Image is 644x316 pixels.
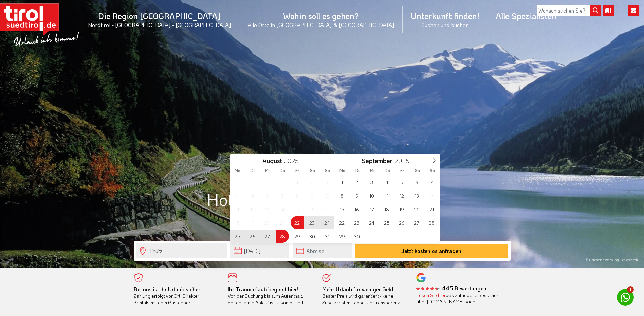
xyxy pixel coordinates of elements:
span: August 10, 2025 [320,189,334,202]
span: September 14, 2025 [425,189,438,202]
span: August 29, 2025 [291,230,304,243]
a: Lesen Sie hier [416,292,446,298]
span: September 23, 2025 [350,216,364,229]
span: September 15, 2025 [335,202,349,216]
input: Wo soll's hingehen? [136,243,227,258]
span: August 24, 2025 [320,216,334,229]
a: Wohin soll es gehen?Alle Orte in [GEOGRAPHIC_DATA] & [GEOGRAPHIC_DATA] [239,3,403,36]
span: August 17, 2025 [320,202,334,216]
span: September 20, 2025 [410,202,423,216]
span: Di [245,168,260,173]
span: September 16, 2025 [350,202,364,216]
span: Mi [365,168,380,173]
span: September 1, 2025 [335,175,349,189]
span: September 21, 2025 [425,202,438,216]
span: September 7, 2025 [425,175,438,189]
span: So [320,168,335,173]
span: Do [380,168,395,173]
span: September 12, 2025 [395,189,408,202]
span: September 24, 2025 [365,216,379,229]
span: September 29, 2025 [335,230,349,243]
span: August 9, 2025 [306,189,319,202]
span: September 3, 2025 [365,175,379,189]
input: Year [392,156,415,165]
span: September 22, 2025 [335,216,349,229]
span: September 30, 2025 [350,230,364,243]
span: September [362,158,392,164]
span: August 15, 2025 [291,202,304,216]
span: August 30, 2025 [306,230,319,243]
span: August 3, 2025 [320,175,334,189]
span: August 12, 2025 [246,202,259,216]
span: August 8, 2025 [291,189,304,202]
span: August 23, 2025 [306,216,319,229]
div: was zufriedene Besucher über [DOMAIN_NAME] sagen [416,292,500,305]
span: August 28, 2025 [276,230,289,243]
span: August [262,158,282,164]
a: Die Region [GEOGRAPHIC_DATA]Nordtirol - [GEOGRAPHIC_DATA] - [GEOGRAPHIC_DATA] [80,3,239,36]
i: Karte öffnen [603,5,614,16]
span: August 13, 2025 [261,202,274,216]
input: Year [282,156,305,165]
span: Mo [230,168,245,173]
b: Bei uns ist Ihr Urlaub sicher [134,285,200,293]
span: August 14, 2025 [276,202,289,216]
div: Von der Buchung bis zum Aufenthalt, der gesamte Ablauf ist unkompliziert [228,286,312,306]
span: September 25, 2025 [380,216,393,229]
input: Abreise [293,243,352,258]
small: Suchen und buchen [411,21,479,28]
h1: Hotels und Ferienwohnungen in [GEOGRAPHIC_DATA] [134,190,511,227]
input: Wonach suchen Sie? [537,5,601,16]
span: Do [275,168,290,173]
span: September 6, 2025 [410,175,423,189]
small: Alle Orte in [GEOGRAPHIC_DATA] & [GEOGRAPHIC_DATA] [247,21,394,28]
i: Kontakt [628,5,639,16]
span: September 18, 2025 [380,202,393,216]
span: Fr [395,168,410,173]
span: September 26, 2025 [395,216,408,229]
span: September 5, 2025 [395,175,408,189]
span: September 19, 2025 [395,202,408,216]
span: September 10, 2025 [365,189,379,202]
a: Alle Spezialisten [487,3,565,28]
div: Zahlung erfolgt vor Ort. Direkter Kontakt mit dem Gastgeber [134,286,218,306]
span: August 11, 2025 [231,202,244,216]
span: Di [350,168,365,173]
span: August 5, 2025 [246,189,259,202]
span: August 1, 2025 [291,175,304,189]
span: August 21, 2025 [276,216,289,229]
button: Jetzt kostenlos anfragen [355,244,508,258]
span: 1 [627,286,634,293]
a: 1 [617,289,634,306]
span: August 26, 2025 [246,230,259,243]
span: Sa [410,168,425,173]
a: Unterkunft finden!Suchen und buchen [403,3,487,36]
span: August 16, 2025 [306,202,319,216]
div: Bester Preis wird garantiert - keine Zusatzkosten - absolute Transparenz [322,286,406,306]
span: September 9, 2025 [350,189,364,202]
b: - 445 Bewertungen [416,284,486,292]
span: August 31, 2025 [320,230,334,243]
span: Mo [335,168,350,173]
span: August 4, 2025 [231,189,244,202]
span: So [425,168,440,173]
span: Mi [260,168,275,173]
span: September 13, 2025 [410,189,423,202]
span: August 2, 2025 [306,175,319,189]
span: September 2, 2025 [350,175,364,189]
input: Anreise [230,243,289,258]
span: August 20, 2025 [261,216,274,229]
span: August 27, 2025 [261,230,274,243]
span: Fr [290,168,305,173]
span: September 11, 2025 [380,189,393,202]
span: September 28, 2025 [425,216,438,229]
span: August 25, 2025 [231,230,244,243]
span: September 4, 2025 [380,175,393,189]
span: August 7, 2025 [276,189,289,202]
b: Mehr Urlaub für weniger Geld [322,285,393,293]
span: August 19, 2025 [246,216,259,229]
small: Nordtirol - [GEOGRAPHIC_DATA] - [GEOGRAPHIC_DATA] [88,21,231,28]
span: August 18, 2025 [231,216,244,229]
span: September 8, 2025 [335,189,349,202]
b: Ihr Traumurlaub beginnt hier! [228,285,298,293]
